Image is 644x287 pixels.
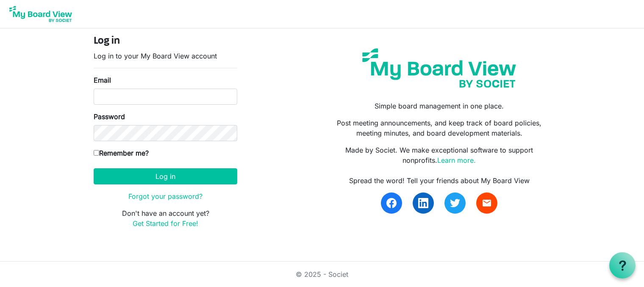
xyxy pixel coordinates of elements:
[94,35,237,47] h4: Log in
[94,208,237,228] p: Don't have an account yet?
[7,3,75,25] img: My Board View Logo
[94,148,149,158] label: Remember me?
[94,150,99,156] input: Remember me?
[128,192,203,201] a: Forgot your password?
[328,145,550,165] p: Made by Societ. We make exceptional software to support nonprofits.
[476,192,497,214] a: email
[482,198,492,208] span: email
[94,51,237,61] p: Log in to your My Board View account
[94,168,237,184] button: Log in
[356,42,522,94] img: my-board-view-societ.svg
[437,156,476,164] a: Learn more.
[94,75,111,85] label: Email
[328,118,550,138] p: Post meeting announcements, and keep track of board policies, meeting minutes, and board developm...
[328,101,550,111] p: Simple board management in one place.
[133,219,198,228] a: Get Started for Free!
[94,111,125,122] label: Password
[296,270,348,279] a: © 2025 - Societ
[386,198,397,208] img: facebook.svg
[328,176,550,186] div: Spread the word! Tell your friends about My Board View
[418,198,428,208] img: linkedin.svg
[450,198,460,208] img: twitter.svg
